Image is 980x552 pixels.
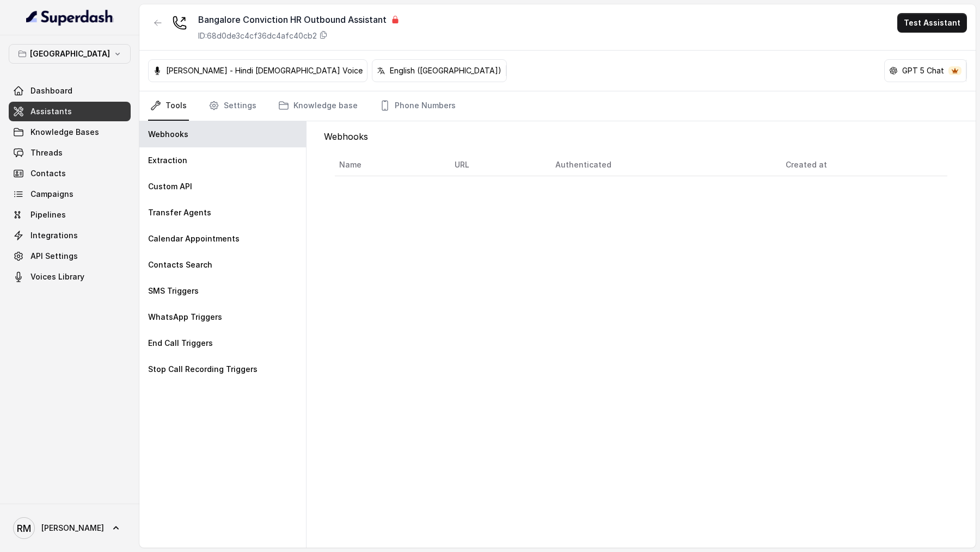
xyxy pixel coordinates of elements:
[9,102,131,121] a: Assistants
[148,91,967,121] nav: Tabs
[9,205,131,225] a: Pipelines
[9,184,131,204] a: Campaigns
[276,91,360,121] a: Knowledge base
[9,164,131,183] a: Contacts
[30,47,110,60] p: [GEOGRAPHIC_DATA]
[198,30,317,41] p: ID: 68d0de3c4cf36dc4afc40cb2
[148,286,199,296] p: SMS Triggers
[206,91,259,121] a: Settings
[9,143,131,163] a: Threads
[9,246,131,266] a: API Settings
[148,338,213,349] p: End Call Triggers
[9,267,131,287] a: Voices Library
[446,154,547,176] th: URL
[26,9,114,26] img: light.svg
[148,364,258,375] p: Stop Call Recording Triggers
[148,312,222,322] p: WhatsApp Triggers
[166,65,363,76] p: [PERSON_NAME] - Hindi [DEMOGRAPHIC_DATA] Voice
[148,91,189,121] a: Tools
[335,154,446,176] th: Name
[148,155,187,166] p: Extraction
[889,66,898,75] svg: openai logo
[777,154,947,176] th: Created at
[9,226,131,245] a: Integrations
[9,44,131,64] button: [GEOGRAPHIC_DATA]
[9,81,131,101] a: Dashboard
[547,154,777,176] th: Authenticated
[902,65,944,76] p: GPT 5 Chat
[198,13,400,26] div: Bangalore Conviction HR Outbound Assistant
[9,122,131,142] a: Knowledge Bases
[148,129,188,140] p: Webhooks
[390,65,501,76] p: English ([GEOGRAPHIC_DATA])
[148,233,240,244] p: Calendar Appointments
[9,513,131,543] a: [PERSON_NAME]
[897,13,967,33] button: Test Assistant
[148,181,192,192] p: Custom API
[377,91,458,121] a: Phone Numbers
[148,259,212,270] p: Contacts Search
[148,207,211,218] p: Transfer Agents
[324,130,368,143] p: Webhooks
